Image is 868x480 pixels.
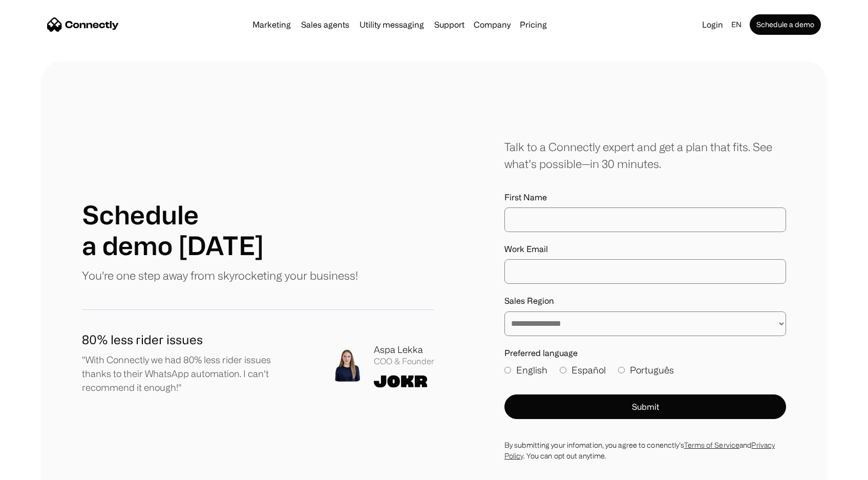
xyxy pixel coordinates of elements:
[248,20,295,29] a: Marketing
[698,17,727,32] a: Login
[516,20,551,29] a: Pricing
[47,17,119,32] a: home
[504,193,786,202] label: First Name
[504,440,786,461] div: By submitting your infomation, you agree to conenctly’s and . You can opt out anytime.
[474,17,511,32] div: Company
[374,343,434,357] div: Aspa Lekka
[82,267,358,284] p: You're one step away from skyrocketing your business!
[374,357,434,366] div: COO & Founder
[430,20,469,29] a: Support
[82,199,264,261] h1: Schedule a demo [DATE]
[504,296,786,306] label: Sales Region
[82,353,293,394] p: "With Connectly we had 80% less rider issues thanks to their WhatsApp automation. I can't recomme...
[731,17,742,32] div: en
[750,14,821,35] a: Schedule a demo
[504,394,786,419] button: Submit
[504,367,511,373] input: English
[684,441,740,449] a: Terms of Service
[297,20,353,29] a: Sales agents
[560,363,606,377] label: Español
[618,363,674,377] label: Português
[504,348,786,358] label: Preferred language
[504,363,547,377] label: English
[618,367,625,373] input: Português
[82,330,293,349] h1: 80% less rider issues
[560,367,566,373] input: Español
[504,138,786,172] div: Talk to a Connectly expert and get a plan that fits. See what’s possible—in 30 minutes.
[727,17,748,32] div: en
[355,20,428,29] a: Utility messaging
[504,441,775,460] a: Privacy Policy
[471,17,514,32] div: Company
[504,244,786,254] label: Work Email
